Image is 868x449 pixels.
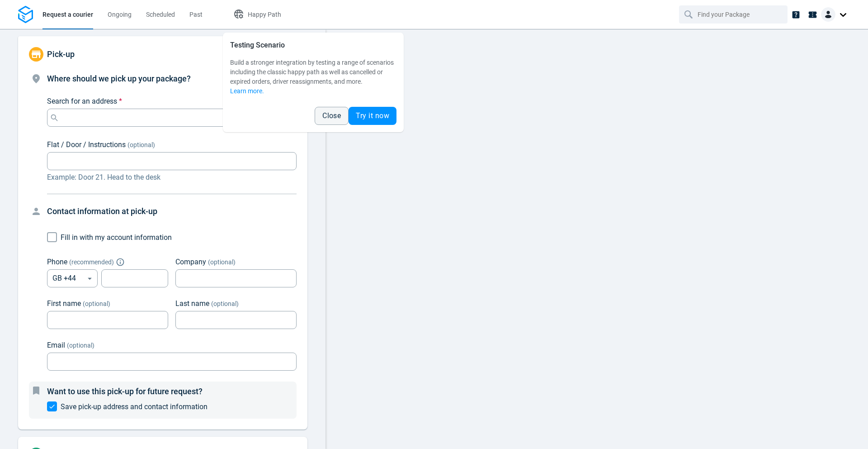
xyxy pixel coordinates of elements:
span: Past [189,11,203,18]
span: Search for an address [47,97,117,105]
span: Save pick-up address and contact information [61,402,208,411]
span: (optional) [83,300,110,307]
span: Fill in with my account information [61,233,172,242]
span: Want to use this pick-up for future request? [47,387,203,396]
span: Ongoing [108,11,132,18]
h4: Contact information at pick-up [47,205,297,218]
span: First name [47,299,81,308]
span: Try it now [356,112,389,119]
span: Happy Path [248,11,281,18]
img: Client [821,7,835,22]
span: (optional) [211,300,239,307]
p: Example: Door 21. Head to the desk [47,172,297,183]
img: Logo [18,6,33,24]
span: Scheduled [146,11,175,18]
span: Where should we pick up your package? [47,74,191,83]
input: Find your Package [698,6,771,23]
div: Pick-up [18,36,307,72]
span: Request a courier [42,11,93,18]
span: Flat / Door / Instructions [47,140,126,149]
span: Company [175,258,206,266]
button: Close [315,107,349,125]
button: Explain "Recommended" [118,259,123,265]
span: Phone [47,258,67,266]
span: (optional) [208,258,236,266]
span: Last name [175,299,209,308]
span: Email [47,341,65,349]
span: ( recommended ) [69,258,114,266]
span: Pick-up [47,49,75,59]
button: Try it now [349,107,396,125]
div: Pick-up [18,72,307,430]
span: Testing Scenario [230,41,285,49]
span: (optional) [127,141,155,148]
a: Learn more. [230,87,264,95]
span: Close [322,112,341,119]
span: (optional) [67,342,94,349]
div: GB +44 [47,269,98,287]
span: Build a stronger integration by testing a range of scenarios including the classic happy path as ... [230,59,394,85]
